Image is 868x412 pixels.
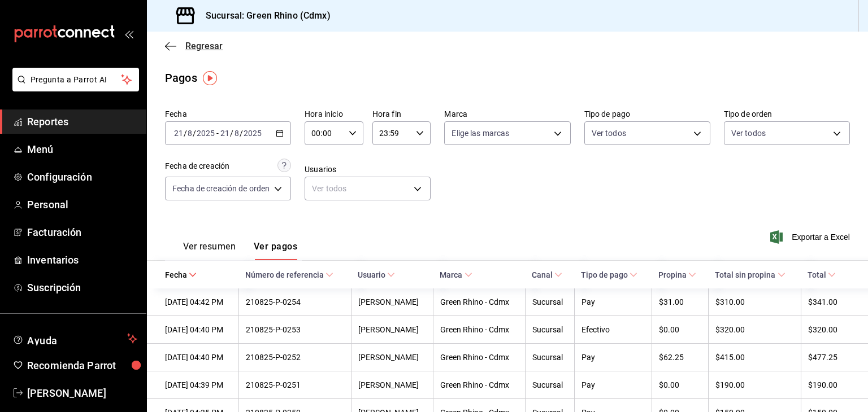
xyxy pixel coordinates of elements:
span: Propina [658,270,696,279]
div: [PERSON_NAME] [358,380,427,389]
span: Regresar [185,41,223,51]
div: [DATE] 04:40 PM [165,325,232,334]
div: 210825-P-0253 [246,325,344,334]
label: Fecha [165,110,291,118]
div: Pay [581,380,645,389]
div: Sucursal [532,353,567,362]
div: Green Rhino - Cdmx [440,297,518,306]
div: $320.00 [715,325,793,334]
label: Hora inicio [305,110,363,118]
span: - [216,129,219,138]
input: -- [187,129,193,138]
input: ---- [196,129,215,138]
span: Inventarios [27,252,137,268]
div: [DATE] 04:40 PM [165,353,232,362]
div: Pay [581,353,645,362]
span: / [193,129,196,138]
span: Pregunta a Parrot AI [31,74,121,86]
span: Marca [440,270,472,279]
span: Ayuda [27,332,123,345]
div: Fecha de creación [165,160,229,172]
span: / [240,129,243,138]
a: Pregunta a Parrot AI [8,82,139,94]
div: $310.00 [715,297,793,306]
span: Número de referencia [245,270,333,279]
div: Green Rhino - Cdmx [440,325,518,334]
span: Configuración [27,169,137,185]
div: $0.00 [659,380,702,389]
div: Pagos [165,69,197,86]
div: $341.00 [808,297,850,306]
span: [PERSON_NAME] [27,385,137,401]
div: [DATE] 04:39 PM [165,380,232,389]
div: Green Rhino - Cdmx [440,380,518,389]
span: Fecha de creación de orden [172,183,270,194]
button: Regresar [165,41,223,51]
input: -- [173,129,184,138]
span: Tipo de pago [581,270,637,279]
label: Tipo de pago [584,110,710,118]
span: / [230,129,233,138]
input: ---- [243,129,262,138]
span: Fecha [165,270,197,279]
label: Hora fin [372,110,431,118]
button: open_drawer_menu [124,29,133,38]
span: Total sin propina [715,270,785,279]
div: $190.00 [808,380,850,389]
div: Sucursal [532,297,567,306]
button: Exportar a Excel [772,230,850,244]
input: -- [220,129,230,138]
div: navigation tabs [183,241,297,260]
span: / [184,129,187,138]
span: Total [808,270,836,279]
span: Ver todos [731,128,766,139]
div: $190.00 [715,380,793,389]
div: $477.25 [808,353,850,362]
div: 210825-P-0251 [246,380,344,389]
span: Reportes [27,114,137,129]
button: Ver pagos [254,241,297,260]
span: Menú [27,142,137,157]
span: Elige las marcas [452,128,509,139]
div: $415.00 [715,353,793,362]
div: [PERSON_NAME] [358,353,427,362]
label: Marca [444,110,570,118]
div: 210825-P-0252 [246,353,344,362]
div: $0.00 [659,325,702,334]
h3: Sucursal: Green Rhino (Cdmx) [197,9,331,23]
span: Usuario [358,270,395,279]
img: Tooltip marker [203,71,217,85]
div: $320.00 [808,325,850,334]
div: Pay [581,297,645,306]
button: Ver resumen [183,241,236,260]
span: Ver todos [592,128,626,139]
label: Usuarios [305,165,431,173]
div: Sucursal [532,380,567,389]
div: [PERSON_NAME] [358,325,427,334]
div: Green Rhino - Cdmx [440,353,518,362]
div: [DATE] 04:42 PM [165,297,232,306]
div: $31.00 [659,297,702,306]
span: Recomienda Parrot [27,358,137,373]
span: Personal [27,197,137,212]
div: Ver todos [305,177,431,200]
span: Facturación [27,225,137,240]
label: Tipo de orden [724,110,850,118]
div: $62.25 [659,353,702,362]
div: [PERSON_NAME] [358,297,427,306]
button: Pregunta a Parrot AI [12,68,139,91]
span: Canal [532,270,562,279]
div: Efectivo [581,325,645,334]
div: 210825-P-0254 [246,297,344,306]
span: Suscripción [27,280,137,295]
div: Sucursal [532,325,567,334]
input: -- [234,129,240,138]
